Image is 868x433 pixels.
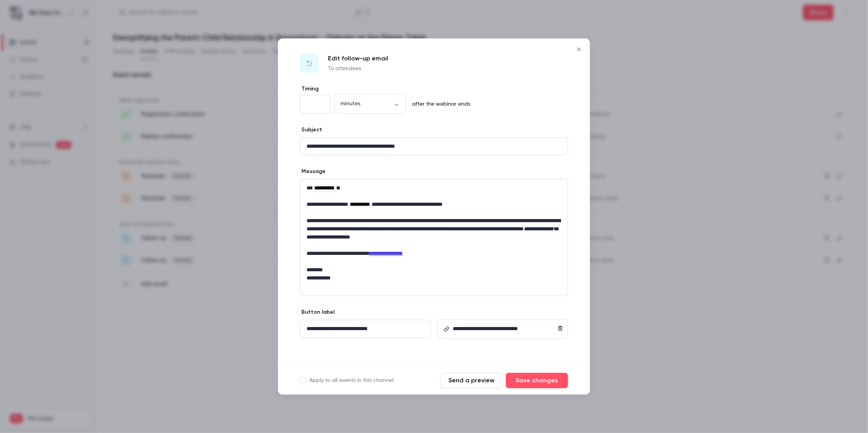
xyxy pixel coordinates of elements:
[409,100,470,108] p: after the webinar ends
[300,377,393,385] label: Apply to all events in this channel
[328,65,388,72] p: To attendees
[300,126,322,134] label: Subject
[571,41,587,57] button: Close
[328,54,388,63] p: Edit follow-up email
[300,180,568,287] div: editor
[334,100,406,108] div: minutes
[300,168,326,176] label: Message
[300,85,568,93] label: Timing
[440,373,503,389] button: Send a preview
[300,138,568,155] div: editor
[300,309,335,316] label: Button label
[300,320,430,338] div: editor
[506,373,568,389] button: Save changes
[450,320,567,338] div: editor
